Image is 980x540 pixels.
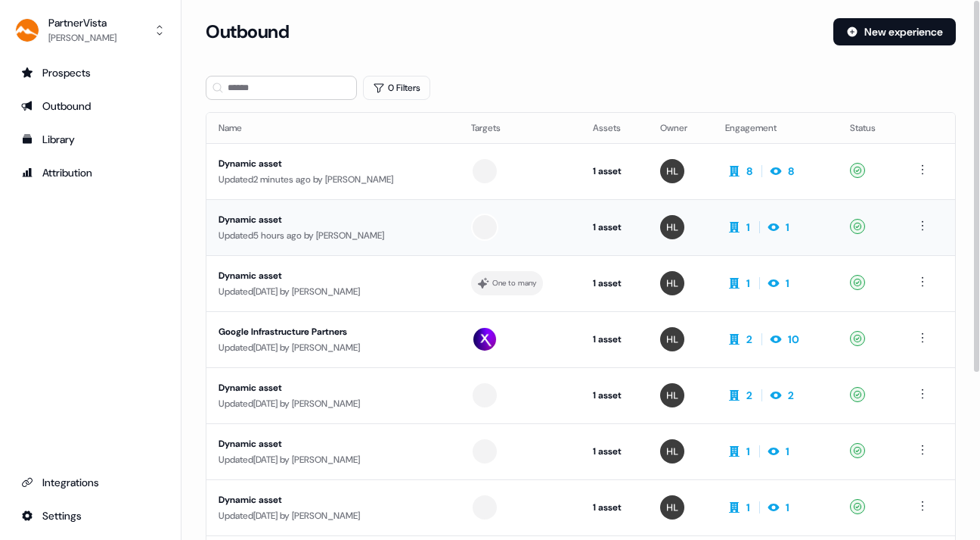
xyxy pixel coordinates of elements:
img: Hondo [660,327,684,351]
div: 1 asset [593,332,636,347]
a: Go to outbound experience [12,94,169,118]
div: Outbound [21,98,160,114]
div: 1 [746,500,750,515]
button: New experience [833,18,956,45]
div: Google Infrastructure Partners [219,324,447,339]
div: Updated [DATE] by [PERSON_NAME] [219,284,447,299]
img: Hondo [660,271,684,295]
div: Updated [DATE] by [PERSON_NAME] [219,452,447,467]
div: 1 asset [593,444,636,459]
th: Name [206,113,459,143]
img: Hondo [660,159,684,183]
a: Go to integrations [12,470,169,495]
div: 2 [746,388,752,403]
th: Assets [581,113,648,143]
a: Go to templates [12,127,169,151]
div: 1 [786,500,789,515]
div: Updated [DATE] by [PERSON_NAME] [219,340,447,355]
div: 1 asset [593,388,636,403]
div: 8 [788,164,794,179]
div: Dynamic asset [219,380,447,395]
div: Dynamic asset [219,268,447,283]
a: Go to integrations [12,504,169,528]
th: Owner [648,113,713,143]
div: 10 [788,332,799,347]
div: 1 [786,276,789,291]
img: Hondo [660,215,684,239]
div: Prospects [21,65,160,80]
h3: Outbound [206,20,289,43]
th: Engagement [713,113,838,143]
div: Updated [DATE] by [PERSON_NAME] [219,508,447,523]
img: Hondo [660,383,684,407]
div: 2 [746,332,752,347]
div: 1 asset [593,220,636,235]
div: 1 [786,444,789,459]
div: Updated 2 minutes ago by [PERSON_NAME] [219,172,447,187]
div: Library [21,132,160,147]
div: Attribution [21,165,160,180]
th: Targets [459,113,581,143]
div: Updated 5 hours ago by [PERSON_NAME] [219,228,447,243]
div: 1 asset [593,500,636,515]
div: Dynamic asset [219,156,447,171]
a: Go to attribution [12,161,169,185]
div: 1 asset [593,276,636,291]
div: 8 [746,164,752,179]
div: 1 [786,220,789,235]
div: PartnerVista [48,15,116,30]
th: Status [838,113,901,143]
div: Dynamic asset [219,492,447,507]
a: Go to prospects [12,61,169,85]
div: Dynamic asset [219,436,447,451]
div: 1 asset [593,164,636,179]
div: Integrations [21,475,160,490]
img: Hondo [660,439,684,464]
div: Dynamic asset [219,212,447,227]
img: Hondo [660,495,684,520]
div: 1 [746,276,750,291]
div: Settings [21,508,160,523]
div: 1 [746,444,750,459]
div: 2 [788,388,794,403]
div: 1 [746,220,750,235]
button: PartnerVista[PERSON_NAME] [12,12,169,48]
div: One to many [492,276,537,290]
button: 0 Filters [363,76,430,100]
div: [PERSON_NAME] [48,30,116,45]
div: Updated [DATE] by [PERSON_NAME] [219,396,447,411]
